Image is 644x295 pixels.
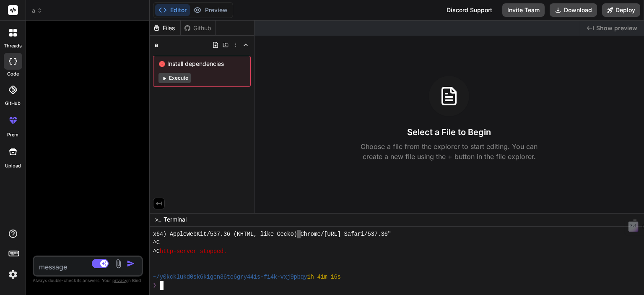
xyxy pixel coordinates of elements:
button: Editor [155,4,190,16]
span: ^C [153,247,160,256]
button: Download [550,3,597,17]
p: Always double-check its answers. Your in Bind [33,277,143,285]
h3: Select a File to Begin [407,126,491,138]
img: attachment [114,259,123,269]
div: Files [150,24,180,32]
label: GitHub [5,100,21,107]
p: Choose a file from the explorer to start editing. You can create a new file using the + button in... [355,141,543,162]
label: threads [4,42,22,50]
button: Execute [158,73,191,83]
span: >_ [155,215,161,224]
div: Github [181,24,215,32]
span: ~/y0kcklukd0sk6k1gcn36to6gry44is-fi4k-vxj9pbqy [153,273,307,281]
span: Show preview [596,24,637,32]
span: http-server stopped. [160,247,227,256]
span: ^C [153,238,160,247]
span: privacy [112,278,127,283]
span: a [32,6,43,15]
span: x64) AppleWebKit/537.36 (KHTML, like Gecko) [153,230,297,238]
button: Preview [190,4,231,16]
img: icon [127,259,135,268]
button: Deploy [602,3,640,17]
span: Terminal [164,215,187,224]
span: − [633,215,637,224]
label: prem [7,131,18,138]
span: ❯ [153,281,157,290]
label: code [7,70,19,78]
button: Invite Team [502,3,545,17]
img: settings [6,267,20,282]
span: Chrome/[URL] Safari/537.36" [301,230,391,238]
span: Install dependencies [158,60,245,68]
span: a [155,41,158,49]
label: Upload [5,162,21,170]
span: 1h 41m 16s [307,273,341,281]
div: Discord Support [441,3,497,17]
